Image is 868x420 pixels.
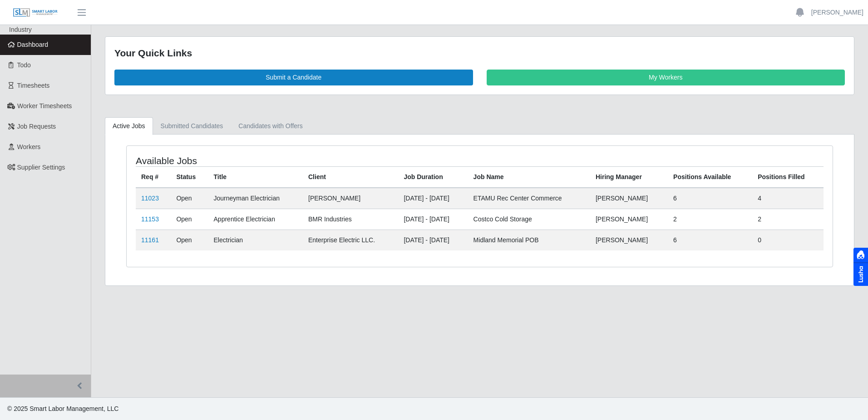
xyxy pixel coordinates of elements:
th: Job Duration [398,166,468,188]
a: [PERSON_NAME] [811,8,863,17]
th: Positions Available [668,166,752,188]
td: 2 [752,209,824,230]
a: 11023 [141,195,159,202]
td: Electrician [208,230,303,250]
th: Status [171,166,208,188]
td: 6 [668,188,752,209]
td: [PERSON_NAME] [590,188,668,209]
td: Journeyman Electrician [208,188,303,209]
td: 2 [668,209,752,230]
th: Job Name [468,166,590,188]
th: Title [208,166,303,188]
th: Hiring Manager [590,166,668,188]
span: Workers [17,143,41,150]
th: Positions Filled [752,166,824,188]
td: [DATE] - [DATE] [398,230,468,250]
span: Industry [9,26,32,33]
span: Todo [17,61,31,69]
div: Your Quick Links [114,46,845,60]
a: 11161 [141,236,159,244]
td: Apprentice Electrician [208,209,303,230]
span: Timesheets [17,82,50,89]
a: Active Jobs [105,117,153,135]
span: Worker Timesheets [17,102,72,110]
td: Open [171,188,208,209]
td: Costco Cold Storage [468,209,590,230]
a: Candidates with Offers [231,117,310,135]
span: Supplier Settings [17,164,65,171]
a: Submitted Candidates [153,117,231,135]
span: Job Requests [17,123,56,130]
h4: Available Jobs [136,155,414,166]
td: [PERSON_NAME] [590,230,668,250]
a: My Workers [487,70,845,85]
td: [PERSON_NAME] [303,188,398,209]
td: [DATE] - [DATE] [398,209,468,230]
td: 6 [668,230,752,250]
td: ETAMU Rec Center Commerce [468,188,590,209]
a: 11153 [141,215,159,223]
th: Client [303,166,398,188]
td: 4 [752,188,824,209]
td: [PERSON_NAME] [590,209,668,230]
td: Open [171,230,208,250]
td: Open [171,209,208,230]
img: SLM Logo [13,8,58,18]
td: Midland Memorial POB [468,230,590,250]
th: Req # [136,166,171,188]
td: 0 [752,230,824,250]
span: © 2025 Smart Labor Management, LLC [7,405,118,412]
td: Enterprise Electric LLC. [303,230,398,250]
span: Dashboard [17,41,49,48]
a: Submit a Candidate [114,70,473,85]
td: BMR Industries [303,209,398,230]
td: [DATE] - [DATE] [398,188,468,209]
